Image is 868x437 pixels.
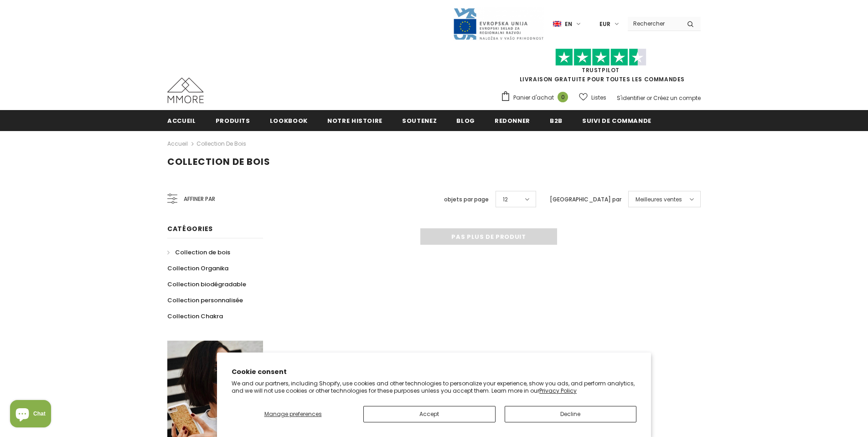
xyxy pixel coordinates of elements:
[565,20,572,29] span: en
[167,224,213,233] span: Catégories
[167,292,243,308] a: Collection personnalisée
[444,195,489,204] label: objets par page
[558,92,568,102] span: 0
[167,110,196,131] a: Accueil
[646,94,652,102] span: or
[167,78,204,103] img: Cas MMORE
[167,312,223,321] span: Collection Chakra
[184,194,215,204] span: Affiner par
[363,406,496,422] button: Accept
[599,20,610,29] span: EUR
[453,7,544,41] img: Javni Razpis
[270,110,308,131] a: Lookbook
[501,91,573,105] a: Panier d'achat 0
[553,20,561,28] img: i-lang-1.png
[232,367,636,377] h2: Cookie consent
[555,48,646,66] img: Faites confiance aux étoiles pilotes
[167,155,270,168] span: Collection de bois
[456,116,475,125] span: Blog
[167,280,246,289] span: Collection biodégradable
[270,116,308,125] span: Lookbook
[513,93,554,102] span: Panier d'achat
[505,406,637,422] button: Decline
[216,110,250,131] a: Produits
[264,410,322,418] span: Manage preferences
[232,406,354,422] button: Manage preferences
[591,93,606,102] span: Listes
[167,276,246,292] a: Collection biodégradable
[582,66,620,74] a: TrustPilot
[167,308,223,324] a: Collection Chakra
[635,195,682,204] span: Meilleures ventes
[167,296,243,305] span: Collection personnalisée
[167,138,188,149] a: Accueil
[7,400,54,430] inbox-online-store-chat: Shopify online store chat
[196,140,246,147] a: Collection de bois
[628,17,680,30] input: Search Site
[402,110,437,131] a: soutenez
[617,94,645,102] a: S'identifier
[453,20,544,27] a: Javni Razpis
[582,110,651,131] a: Suivi de commande
[501,53,701,83] span: LIVRAISON GRATUITE POUR TOUTES LES COMMANDES
[539,387,577,395] a: Privacy Policy
[167,260,228,276] a: Collection Organika
[456,110,475,131] a: Blog
[503,195,508,204] span: 12
[216,116,250,125] span: Produits
[167,116,196,125] span: Accueil
[327,116,382,125] span: Notre histoire
[582,116,651,125] span: Suivi de commande
[167,244,230,260] a: Collection de bois
[495,116,530,125] span: Redonner
[402,116,437,125] span: soutenez
[550,110,563,131] a: B2B
[232,380,636,394] p: We and our partners, including Shopify, use cookies and other technologies to personalize your ex...
[579,90,606,105] a: Listes
[495,110,530,131] a: Redonner
[653,94,701,102] a: Créez un compte
[167,264,228,273] span: Collection Organika
[550,195,621,204] label: [GEOGRAPHIC_DATA] par
[327,110,382,131] a: Notre histoire
[550,116,563,125] span: B2B
[175,248,230,257] span: Collection de bois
